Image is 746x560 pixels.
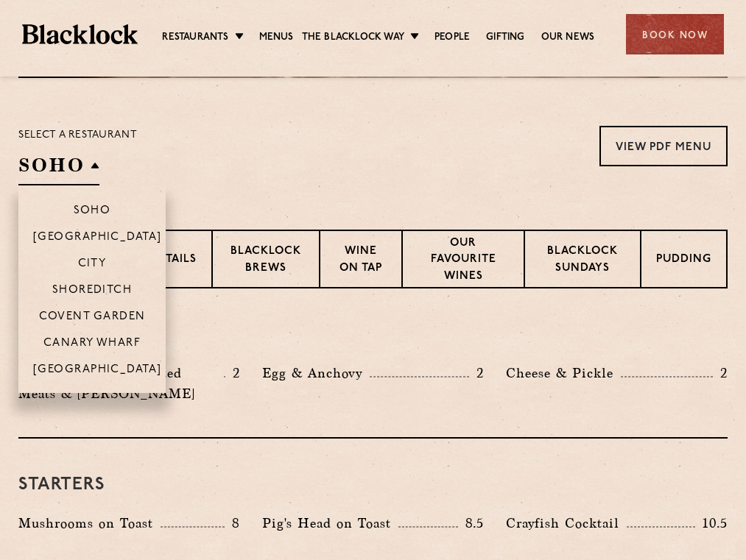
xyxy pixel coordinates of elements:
p: Shoreditch [52,284,133,299]
a: Restaurants [162,30,228,46]
p: Crayfish Cocktail [506,513,627,534]
p: [GEOGRAPHIC_DATA] [33,231,162,246]
p: 2 [713,364,728,383]
p: Mushrooms on Toast [18,513,161,534]
img: BL_Textured_Logo-footer-cropped.svg [22,24,138,44]
p: 8 [225,514,240,533]
h3: Starters [18,475,728,495]
p: 10.5 [695,514,728,533]
p: Blacklock Sundays [540,244,625,278]
a: Gifting [486,30,524,46]
p: [GEOGRAPHIC_DATA] [33,364,162,378]
a: Menus [259,30,294,46]
p: Egg & Anchovy [262,363,370,383]
p: Cheese & Pickle [506,363,621,383]
p: Pig's Head on Toast [262,513,398,534]
div: Book Now [626,14,724,54]
p: Soho [74,205,111,219]
a: People [434,30,470,46]
p: 2 [225,364,240,383]
p: Our favourite wines [418,235,509,287]
p: Pudding [656,252,711,270]
p: Canary Wharf [43,337,141,352]
h2: SOHO [18,152,99,185]
p: 2 [469,364,484,383]
p: Blacklock Brews [228,244,304,278]
p: City [78,258,107,272]
p: 8.5 [458,514,485,533]
h3: Pre Chop Bites [18,325,728,344]
p: Wine on Tap [335,244,387,278]
a: Our News [541,30,595,46]
p: Select a restaurant [18,126,137,145]
a: The Blacklock Way [302,30,404,46]
p: Covent Garden [39,311,146,325]
a: View PDF Menu [599,126,728,166]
